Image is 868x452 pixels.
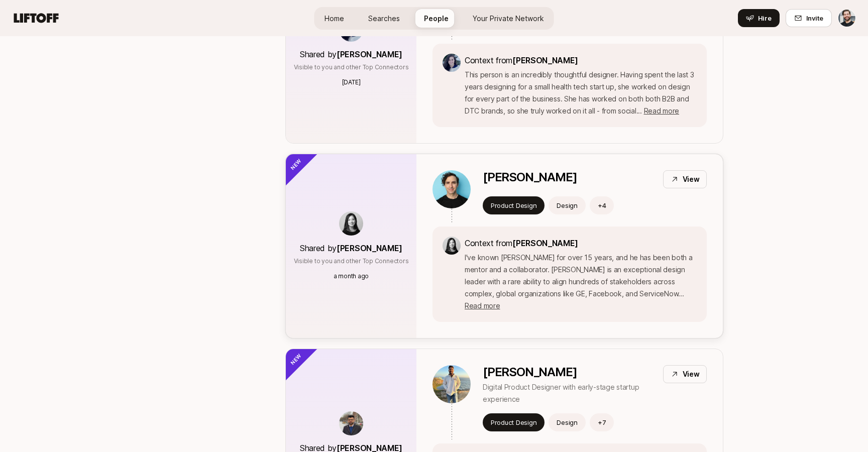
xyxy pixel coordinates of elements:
p: Product Design [491,200,536,210]
img: bd4da4d7_5cf5_45b3_8595_1454a3ab2b2e.jpg [339,411,363,435]
span: [PERSON_NAME] [337,49,402,59]
a: Shared by[PERSON_NAME]Visible to you and other Top Connectorsa month ago[PERSON_NAME]ViewProduct ... [285,154,723,338]
p: Context from [465,54,697,67]
button: +4 [590,196,614,214]
span: [PERSON_NAME] [337,243,402,253]
span: Home [324,13,344,24]
span: Read more [465,301,500,310]
img: f3789128_d726_40af_ba80_c488df0e0488.jpg [443,54,461,72]
div: New [269,137,318,187]
p: Visible to you and other Top Connectors [294,257,409,266]
img: 96d2a0e4_1874_4b12_b72d_b7b3d0246393.jpg [432,170,471,208]
span: Invite [806,13,823,23]
img: a6da1878_b95e_422e_bba6_ac01d30c5b5f.jpg [443,237,461,255]
p: I've known [PERSON_NAME] for over 15 years, and he has been both a mentor and a collaborator. [PE... [465,252,697,312]
span: Searches [368,13,400,24]
p: [DATE] [342,78,361,87]
div: New [269,332,318,382]
img: a6da1878_b95e_422e_bba6_ac01d30c5b5f.jpg [339,211,363,236]
p: Digital Product Designer with early-stage startup experience [483,381,655,405]
span: [PERSON_NAME] [512,55,578,65]
p: Shared by [300,48,402,61]
a: Your Private Network [465,9,552,28]
p: Context from [465,237,697,250]
span: Read more [644,106,679,115]
a: Searches [360,9,408,28]
p: [PERSON_NAME] [483,365,655,379]
p: Design [557,200,577,210]
p: a month ago [334,272,369,281]
p: [PERSON_NAME] [483,170,577,184]
p: View [683,368,700,380]
button: Hire [738,9,780,27]
button: +7 [590,413,614,431]
p: View [683,173,700,185]
p: Product Design [491,417,536,427]
button: Alex Pavlou [838,9,856,27]
img: 2e5c13dd_5487_4ead_b453_9670a157f0ff.jpg [432,365,471,403]
a: People [416,9,457,28]
img: Alex Pavlou [838,10,855,27]
button: Invite [786,9,832,27]
p: This person is an incredibly thoughtful designer. Having spent the last 3 years designing for a s... [465,69,697,117]
p: Shared by [300,242,402,255]
span: Hire [758,13,772,23]
span: People [424,13,449,24]
span: [PERSON_NAME] [512,238,578,248]
a: Home [316,9,352,28]
p: Design [557,417,577,427]
span: Your Private Network [473,13,544,24]
p: Visible to you and other Top Connectors [294,63,409,72]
